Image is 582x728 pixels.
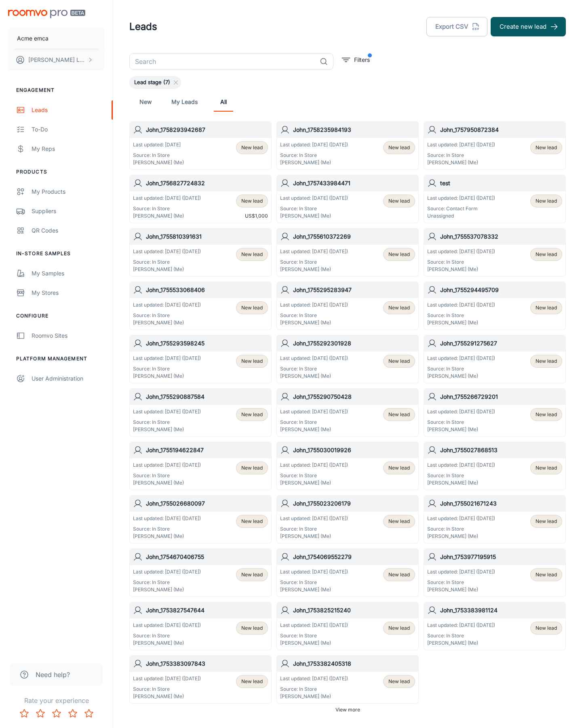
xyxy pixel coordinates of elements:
[280,355,348,362] p: Last updated: [DATE] ([DATE])
[280,159,348,166] p: [PERSON_NAME] (Me)
[293,392,415,401] h6: John_1755290750428
[388,358,410,365] span: New lead
[280,266,348,273] p: [PERSON_NAME] (Me)
[388,571,410,578] span: New lead
[427,205,495,212] p: Source: Contact Form
[146,392,268,401] h6: John_1755290887584
[146,659,268,668] h6: John_1753383097843
[280,675,348,682] p: Last updated: [DATE] ([DATE])
[214,92,233,112] a: All
[133,479,201,487] p: [PERSON_NAME] (Me)
[133,301,201,309] p: Last updated: [DATE] ([DATE])
[32,207,105,216] div: Suppliers
[293,606,415,615] h6: John_1753825215240
[245,212,268,220] span: US$1,000
[146,446,268,455] h6: John_1755194622847
[8,49,105,70] button: [PERSON_NAME] Leaptools
[129,78,175,87] span: Lead stage (7)
[280,686,348,693] p: Source: In Store
[427,632,495,639] p: Source: In Store
[280,301,348,309] p: Last updated: [DATE] ([DATE])
[32,374,105,383] div: User Administration
[81,705,97,722] button: Rate 5 star
[129,76,181,89] div: Lead stage (7)
[280,479,348,487] p: [PERSON_NAME] (Me)
[133,515,201,522] p: Last updated: [DATE] ([DATE])
[133,365,201,372] p: Source: In Store
[280,408,348,415] p: Last updated: [DATE] ([DATE])
[427,152,495,159] p: Source: In Store
[65,705,81,722] button: Rate 4 star
[426,17,487,36] button: Export CSV
[280,365,348,372] p: Source: In Store
[133,258,201,266] p: Source: In Store
[133,408,201,415] p: Last updated: [DATE] ([DATE])
[536,571,557,578] span: New lead
[388,411,410,418] span: New lead
[427,258,495,266] p: Source: In Store
[280,319,348,326] p: [PERSON_NAME] (Me)
[133,205,201,212] p: Source: In Store
[536,358,557,365] span: New lead
[133,212,201,220] p: [PERSON_NAME] (Me)
[427,212,495,220] p: Unassigned
[32,106,105,114] div: Leads
[133,525,201,533] p: Source: In Store
[293,446,415,455] h6: John_1755030019926
[133,632,201,639] p: Source: In Store
[133,622,201,629] p: Last updated: [DATE] ([DATE])
[427,319,495,326] p: [PERSON_NAME] (Me)
[32,187,105,196] div: My Products
[129,495,272,544] a: John_1755026680097Last updated: [DATE] ([DATE])Source: In Store[PERSON_NAME] (Me)New lead
[146,286,268,294] h6: John_1755533068406
[293,232,415,241] h6: John_1755610372269
[133,586,201,593] p: [PERSON_NAME] (Me)
[146,232,268,241] h6: John_1755810391631
[241,358,263,365] span: New lead
[536,411,557,418] span: New lead
[424,175,566,223] a: testLast updated: [DATE] ([DATE])Source: Contact FormUnassignedNew lead
[427,533,495,540] p: [PERSON_NAME] (Me)
[427,461,495,469] p: Last updated: [DATE] ([DATE])
[129,19,157,34] h1: Leads
[32,226,105,235] div: QR Codes
[388,251,410,258] span: New lead
[440,392,562,401] h6: John_1755266729201
[241,304,263,311] span: New lead
[427,586,495,593] p: [PERSON_NAME] (Me)
[280,312,348,319] p: Source: In Store
[129,335,272,383] a: John_1755293598245Last updated: [DATE] ([DATE])Source: In Store[PERSON_NAME] (Me)New lead
[536,624,557,632] span: New lead
[129,281,272,330] a: John_1755533068406Last updated: [DATE] ([DATE])Source: In Store[PERSON_NAME] (Me)New lead
[276,175,419,223] a: John_1757433984471Last updated: [DATE] ([DATE])Source: In Store[PERSON_NAME] (Me)New lead
[133,533,201,540] p: [PERSON_NAME] (Me)
[280,461,348,469] p: Last updated: [DATE] ([DATE])
[32,144,105,153] div: My Reps
[129,175,272,223] a: John_1756827724832Last updated: [DATE] ([DATE])Source: In Store[PERSON_NAME] (Me)New leadUS$1,000
[293,499,415,508] h6: John_1755023206179
[440,179,562,188] h6: test
[427,568,495,576] p: Last updated: [DATE] ([DATE])
[276,388,419,437] a: John_1755290750428Last updated: [DATE] ([DATE])Source: In Store[PERSON_NAME] (Me)New lead
[491,17,566,36] button: Create new lead
[293,552,415,561] h6: John_1754069552279
[280,426,348,433] p: [PERSON_NAME] (Me)
[133,355,201,362] p: Last updated: [DATE] ([DATE])
[332,704,363,716] button: View more
[427,141,495,148] p: Last updated: [DATE] ([DATE])
[133,195,201,202] p: Last updated: [DATE] ([DATE])
[335,706,360,713] span: View more
[146,339,268,348] h6: John_1755293598245
[354,55,370,64] p: Filters
[28,55,85,64] p: [PERSON_NAME] Leaptools
[440,499,562,508] h6: John_1755021671243
[241,251,263,258] span: New lead
[133,152,184,159] p: Source: In Store
[276,495,419,544] a: John_1755023206179Last updated: [DATE] ([DATE])Source: In Store[PERSON_NAME] (Me)New lead
[280,419,348,426] p: Source: In Store
[241,518,263,525] span: New lead
[133,248,201,255] p: Last updated: [DATE] ([DATE])
[340,53,372,66] button: filter
[280,693,348,700] p: [PERSON_NAME] (Me)
[536,518,557,525] span: New lead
